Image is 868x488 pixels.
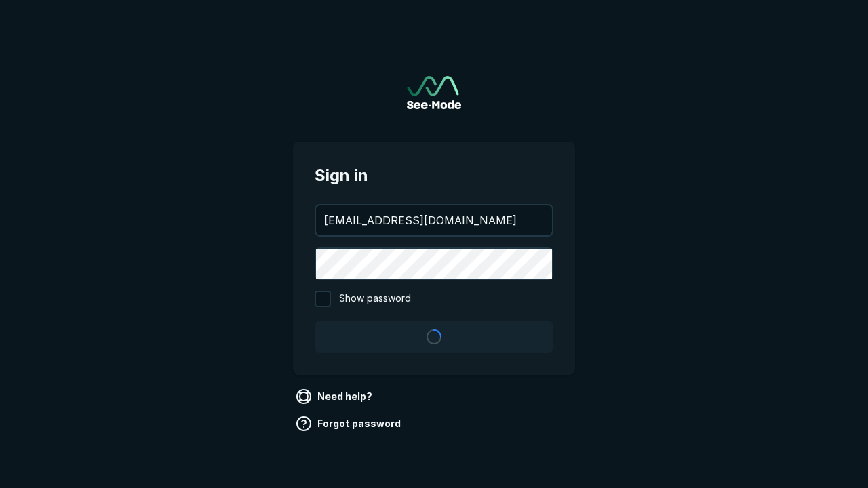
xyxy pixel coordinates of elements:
input: your@email.com [316,205,552,235]
span: Show password [339,291,411,307]
a: Go to sign in [407,76,461,109]
a: Forgot password [293,413,406,434]
a: Need help? [293,386,378,407]
span: Sign in [315,163,553,188]
img: See-Mode Logo [407,76,461,109]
